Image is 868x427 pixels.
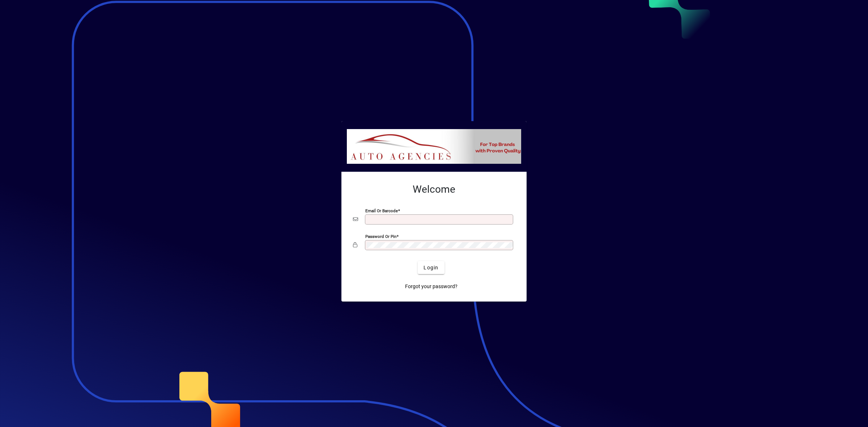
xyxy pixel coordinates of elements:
mat-label: Password or Pin [365,234,396,239]
button: Login [418,261,444,274]
a: Forgot your password? [402,280,460,293]
span: Login [424,264,438,272]
span: Forgot your password? [405,283,458,290]
h2: Welcome [353,183,515,196]
mat-label: Email or Barcode [365,208,398,213]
